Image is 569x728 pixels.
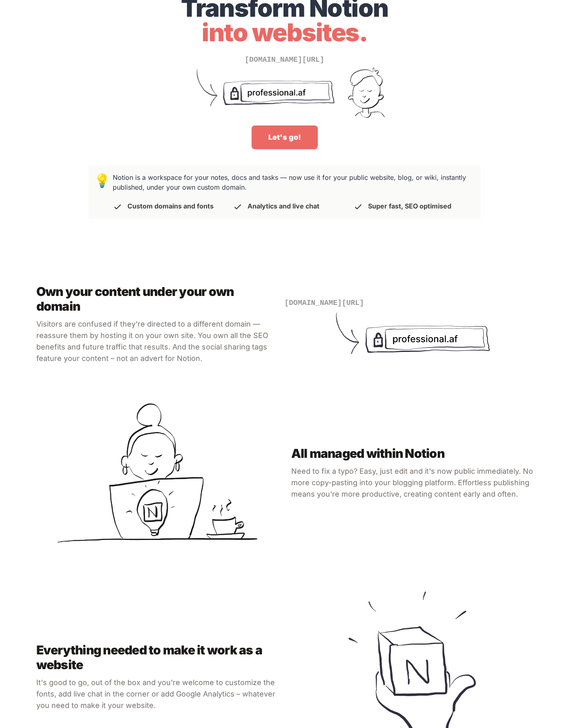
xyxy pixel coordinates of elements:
[183,65,387,125] img: Turn unprofessional Notion URLs into your sexy domain
[248,202,319,210] p: Analytics and live chat
[94,172,110,189] span: 💡
[330,309,494,361] img: Turn unprofessional Notion URLs into your sexy domain
[127,202,214,210] p: Custom domains and fonts
[36,318,278,364] p: Visitors are confused if they're directed to a different domain — reassure them by hosting it on ...
[252,125,318,149] a: Let's go!
[202,18,367,47] span: into websites.
[285,299,364,307] span: [DOMAIN_NAME][URL]
[36,284,278,314] h4: Own your content under your own domain
[36,643,278,672] h4: Everything needed to make it work as a website
[291,446,533,461] h4: All managed within Notion
[110,172,474,212] h3: Notion is a workspace for your notes, docs and tasks — now use it for your public website, blog, ...
[368,202,451,210] p: Super fast, SEO optimised
[245,56,324,64] span: [DOMAIN_NAME][URL]
[36,677,278,711] p: It's good to go, out of the box and you're welcome to customize the fonts, add live chat in the c...
[291,466,533,500] p: Need to fix a typo? Easy, just edit and it's now public immediately. No more copy-pasting into yo...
